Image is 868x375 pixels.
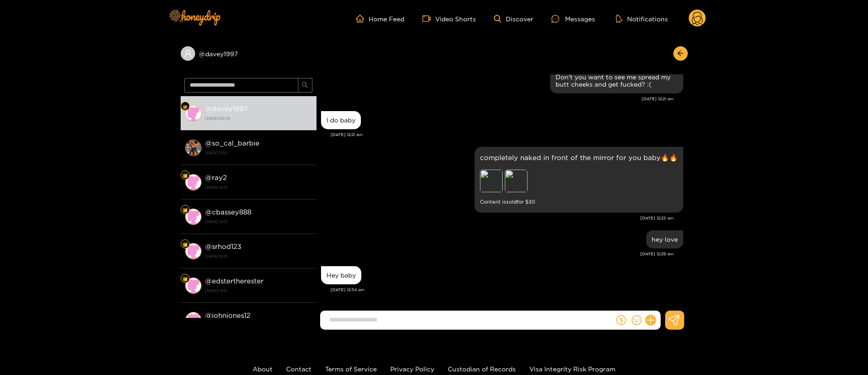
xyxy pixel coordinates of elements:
div: [DATE] 12:29 am [321,251,674,257]
a: Privacy Policy [390,365,434,372]
div: Hey baby [326,272,356,279]
span: arrow-left [677,50,684,58]
img: Fan Level [182,276,188,282]
img: conversation [185,278,201,294]
p: completely naked in front of the mirror for you baby🔥🔥 [480,152,678,163]
img: conversation [185,140,201,156]
img: Fan Level [182,173,188,178]
strong: [DATE] 00:34 [205,114,312,122]
div: [DATE] 12:21 am [321,96,674,102]
div: Oct. 1, 12:34 am [321,266,361,284]
div: hey love [652,236,678,243]
img: conversation [185,174,201,190]
a: Video Shorts [422,15,476,23]
strong: @ davey1997 [205,105,248,112]
strong: [DATE] 19:31 [205,183,312,191]
img: conversation [185,105,201,122]
img: Fan Level [182,207,188,213]
a: Contact [286,365,312,372]
button: dollar [614,313,628,327]
span: video-camera [422,15,435,23]
a: Home Feed [356,15,404,23]
div: Oct. 1, 12:21 am [550,68,683,93]
strong: @ johnjones12 [205,312,250,319]
a: Discover [494,15,533,23]
button: arrow-left [673,46,688,61]
button: search [298,78,312,93]
a: Terms of Service [325,365,377,372]
div: @davey1997 [181,46,317,61]
strong: @ so_cal_barbie [205,139,259,147]
img: Fan Level [182,104,188,109]
a: About [253,365,273,372]
a: Visa Integrity Risk Program [529,365,615,372]
div: [DATE] 12:23 am [321,215,674,221]
div: [DATE] 12:34 am [331,287,683,293]
div: Oct. 1, 12:21 am [321,111,361,129]
strong: [DATE] 11:52 [205,149,312,157]
div: Don't you want to see me spread my butt cheeks and get fucked? :( [556,73,678,88]
strong: [DATE] 19:31 [205,252,312,260]
a: Custodian of Records [448,365,516,372]
strong: @ ray2 [205,174,227,181]
strong: [DATE] 19:31 [205,287,312,295]
strong: @ srhod123 [205,243,241,250]
strong: [DATE] 19:31 [205,218,312,226]
img: conversation [185,312,201,328]
strong: @ edstertherester [205,277,264,285]
span: search [302,82,308,89]
div: Messages [551,14,595,24]
img: conversation [185,209,201,225]
span: user [184,49,192,58]
small: Content is sold for $ 30 [480,197,678,207]
span: home [356,15,369,23]
span: smile [632,315,642,325]
div: Oct. 1, 12:29 am [646,230,683,248]
strong: @ cbassey888 [205,208,251,216]
img: conversation [185,243,201,259]
span: dollar [616,315,626,325]
div: I do baby [326,117,355,124]
button: Notifications [613,14,671,23]
img: Fan Level [182,242,188,247]
div: Oct. 1, 12:23 am [475,147,683,213]
div: [DATE] 12:21 am [331,131,683,138]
